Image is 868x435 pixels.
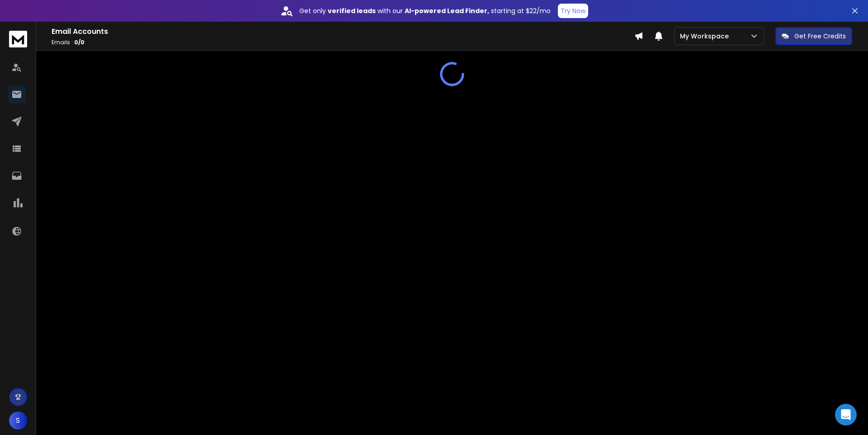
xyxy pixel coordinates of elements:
[328,6,376,15] strong: verified leads
[299,6,551,15] p: Get only with our starting at $22/mo
[794,32,846,41] p: Get Free Credits
[9,412,27,430] button: S
[561,6,585,15] p: Try Now
[9,31,27,47] img: logo
[680,32,732,41] p: My Workspace
[558,4,588,18] button: Try Now
[74,38,85,46] span: 0 / 0
[52,39,634,46] p: Emails :
[405,6,489,15] strong: AI-powered Lead Finder,
[775,27,852,45] button: Get Free Credits
[835,404,857,426] div: Open Intercom Messenger
[52,26,634,37] h1: Email Accounts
